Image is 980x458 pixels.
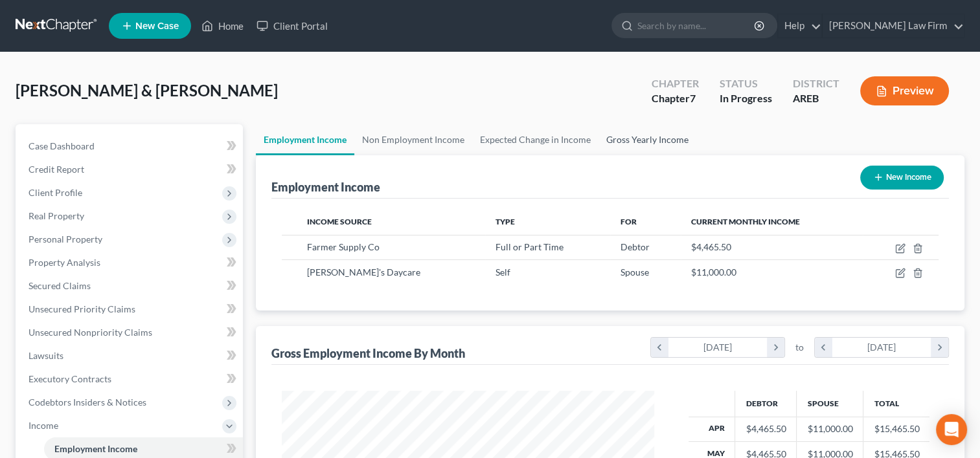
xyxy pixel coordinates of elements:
span: Real Property [28,210,84,221]
span: Current Monthly Income [691,217,800,226]
span: Executory Contracts [28,373,111,384]
a: Employment Income [256,124,354,155]
a: Secured Claims [18,274,243,298]
th: Debtor [735,391,797,417]
div: Status [720,76,772,91]
span: Property Analysis [28,257,100,268]
div: Gross Employment Income By Month [271,345,465,361]
div: Open Intercom Messenger [936,414,967,445]
a: Credit Report [18,158,243,181]
i: chevron_right [767,338,784,357]
div: $4,465.50 [746,422,786,435]
a: Non Employment Income [354,124,472,155]
span: Full or Part Time [496,241,564,252]
span: Case Dashboard [28,140,95,151]
th: Apr [689,417,735,441]
span: For [621,217,637,226]
a: Unsecured Nonpriority Claims [18,321,243,344]
span: [PERSON_NAME] & [PERSON_NAME] [16,81,278,100]
th: Total [863,391,930,417]
span: Lawsuits [28,350,63,361]
div: Chapter [652,91,699,106]
div: Chapter [652,76,699,91]
div: [DATE] [668,338,768,357]
div: District [793,76,839,91]
span: Secured Claims [28,280,91,291]
span: Client Profile [28,187,82,198]
div: In Progress [720,91,772,106]
div: [DATE] [832,338,931,357]
div: $11,000.00 [807,422,852,435]
a: Executory Contracts [18,367,243,391]
i: chevron_right [931,338,948,357]
a: Home [195,14,250,38]
span: [PERSON_NAME]'s Daycare [307,267,420,278]
span: Personal Property [28,234,102,245]
span: Type [496,217,515,226]
i: chevron_left [651,338,668,357]
span: Spouse [621,267,649,278]
span: New Case [135,21,179,31]
a: Client Portal [250,14,334,38]
span: Codebtors Insiders & Notices [28,397,146,408]
span: $4,465.50 [691,241,731,252]
span: $11,000.00 [691,267,736,278]
div: Employment Income [271,179,380,195]
a: Unsecured Priority Claims [18,298,243,321]
a: Lawsuits [18,344,243,367]
td: $15,465.50 [863,417,930,441]
span: Unsecured Priority Claims [28,303,135,314]
span: Self [496,267,510,278]
a: Expected Change in Income [472,124,598,155]
span: Debtor [621,241,650,252]
span: Unsecured Nonpriority Claims [28,327,152,338]
span: Income Source [307,217,372,226]
span: Credit Report [28,164,84,175]
a: Case Dashboard [18,135,243,158]
div: AREB [793,91,839,106]
span: Income [28,420,58,431]
a: [PERSON_NAME] Law Firm [823,14,964,38]
button: Preview [860,76,949,105]
span: to [795,341,804,354]
i: chevron_left [815,338,832,357]
a: Property Analysis [18,251,243,274]
span: Employment Income [54,443,137,454]
a: Help [778,14,821,38]
button: New Income [860,166,944,190]
input: Search by name... [637,14,756,38]
a: Gross Yearly Income [598,124,696,155]
span: 7 [690,92,696,104]
th: Spouse [797,391,863,417]
span: Farmer Supply Co [307,241,380,252]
